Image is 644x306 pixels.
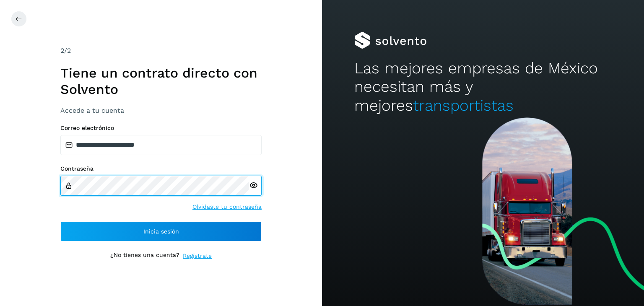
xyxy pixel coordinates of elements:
h2: Las mejores empresas de México necesitan más y mejores [354,59,612,115]
span: 2 [60,47,64,54]
p: ¿No tienes una cuenta? [110,252,179,260]
h3: Accede a tu cuenta [60,106,262,114]
label: Correo electrónico [60,124,262,132]
h1: Tiene un contrato directo con Solvento [60,65,262,97]
div: /2 [60,46,262,56]
label: Contraseña [60,165,262,172]
span: Inicia sesión [143,228,179,234]
a: Olvidaste tu contraseña [192,202,262,211]
button: Inicia sesión [60,221,262,241]
span: transportistas [413,96,514,114]
a: Regístrate [183,252,212,260]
